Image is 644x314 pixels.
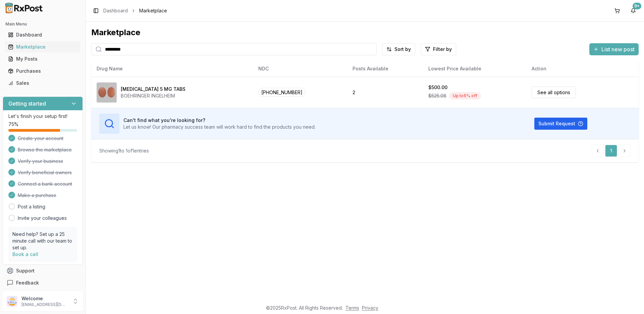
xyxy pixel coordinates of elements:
a: Privacy [362,305,378,311]
a: 1 [605,145,617,157]
a: Invite your colleagues [18,215,67,222]
div: Purchases [8,68,77,74]
div: Marketplace [8,44,77,50]
button: Feedback [3,277,83,289]
div: $500.00 [428,84,447,91]
span: Marketplace [139,7,167,14]
p: Let us know! Our pharmacy success team will work hard to find the products you need. [123,124,316,130]
span: Verify your business [18,158,63,165]
div: My Posts [8,56,77,62]
a: List new post [589,47,639,53]
a: Sales [5,77,80,89]
h2: Main Menu [5,21,80,27]
img: Tradjenta 5 MG TABS [97,82,117,103]
th: Action [526,61,639,77]
span: $525.08 [428,92,446,99]
a: Post a listing [18,203,45,210]
a: Dashboard [103,7,128,14]
span: Sort by [394,46,411,53]
a: Dashboard [5,29,80,41]
span: [PHONE_NUMBER] [258,88,306,97]
p: [EMAIL_ADDRESS][DOMAIN_NAME] [21,302,68,307]
span: Verify beneficial owners [18,169,72,176]
button: My Posts [3,54,83,64]
button: Dashboard [3,29,83,40]
div: 9+ [633,3,641,9]
img: User avatar [7,296,17,307]
button: Filter by [421,43,456,55]
button: Support [3,265,83,277]
button: List new post [589,43,639,55]
iframe: Intercom live chat [621,291,637,307]
p: Let's finish your setup first! [8,113,77,120]
span: Make a purchase [18,192,56,199]
button: Purchases [3,66,83,76]
div: Sales [8,80,77,86]
a: Purchases [5,65,80,77]
span: Feedback [16,279,39,286]
a: Marketplace [5,41,80,53]
a: My Posts [5,53,80,65]
div: Dashboard [8,32,77,38]
p: Need help? Set up a 25 minute call with our team to set up. [12,231,73,251]
div: Up to 5 % off [449,92,481,100]
span: List new post [601,45,635,53]
td: 2 [347,77,423,108]
button: Sales [3,78,83,88]
a: Terms [345,305,359,311]
th: NDC [253,61,347,77]
img: RxPost Logo [3,3,46,13]
span: Browse the marketplace [18,146,72,153]
th: Posts Available [347,61,423,77]
button: 9+ [628,5,639,16]
span: Connect a bank account [18,181,72,187]
button: Submit Request [534,118,587,130]
th: Drug Name [91,61,253,77]
div: Showing 1 to 1 of 1 entries [99,147,149,154]
span: 75 % [8,121,18,128]
nav: pagination [592,145,631,157]
th: Lowest Price Available [423,61,527,77]
div: Marketplace [91,27,639,38]
a: Book a call [12,251,38,257]
nav: breadcrumb [103,7,167,14]
a: See all options [532,86,576,98]
button: Sort by [382,43,415,55]
button: Marketplace [3,42,83,52]
h3: Getting started [8,100,46,108]
h3: Can't find what you're looking for? [123,117,316,124]
div: BOEHRINGER INGELHEIM [121,92,185,99]
p: Welcome [21,295,68,302]
span: Create your account [18,135,63,142]
span: Filter by [433,46,452,53]
div: [MEDICAL_DATA] 5 MG TABS [121,86,185,92]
